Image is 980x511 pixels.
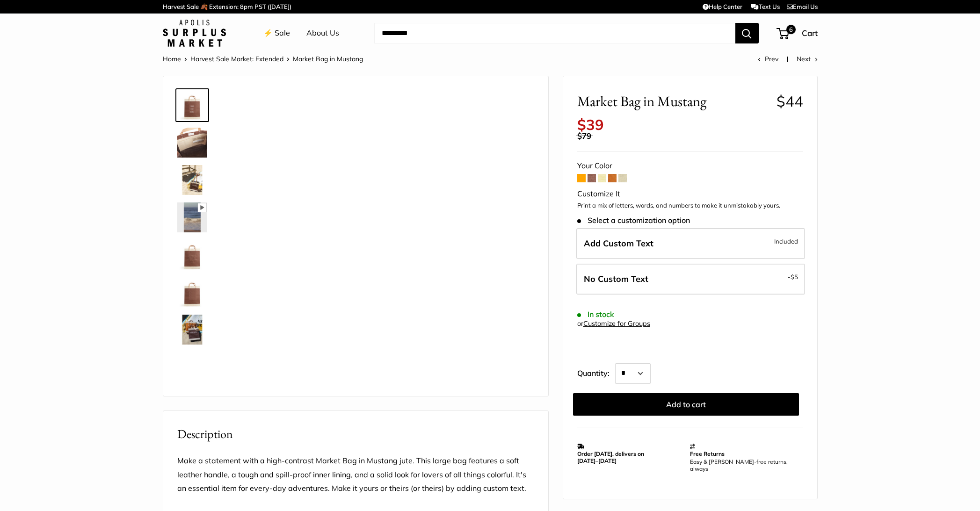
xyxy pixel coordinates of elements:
img: Market Bag in Mustang [177,202,207,232]
span: In stock [577,310,614,319]
span: Select a customization option [577,216,690,225]
span: Included [774,236,798,247]
a: Home [163,55,181,63]
a: Market Bag in Mustang [175,126,209,159]
span: Market Bag in Mustang [577,93,769,110]
a: Market Bag in Mustang [175,201,209,234]
a: description_Seal of authenticity printed on the backside of every bag. [175,238,209,272]
label: Quantity: [577,360,615,384]
input: Search... [374,23,735,43]
span: - [788,271,798,282]
span: $79 [577,131,591,141]
a: Market Bag in Mustang [175,275,209,309]
a: Market Bag in Mustang [175,163,209,197]
button: Add to cart [573,393,799,416]
a: Email Us [787,3,818,10]
a: 6 Cart [777,26,818,41]
label: Add Custom Text [576,228,805,259]
span: Add Custom Text [584,238,653,249]
div: Customize It [577,187,803,201]
span: 6 [786,25,795,34]
h2: Description [177,425,534,443]
img: Market Bag in Mustang [177,277,207,307]
span: No Custom Text [584,273,648,284]
img: description_Seal of authenticity printed on the backside of every bag. [177,240,207,270]
button: Search [735,23,759,43]
img: Apolis: Surplus Market [163,20,226,47]
p: Make a statement with a high-contrast Market Bag in Mustang jute. This large bag features a soft ... [177,454,534,496]
a: Market Bag in Mustang [175,313,209,346]
span: Cart [802,28,818,38]
p: Easy & [PERSON_NAME]-free returns, always [690,458,799,472]
span: $5 [791,273,798,281]
span: Market Bag in Mustang [293,55,363,63]
nav: Breadcrumb [163,53,363,65]
img: Market Bag in Mustang [177,315,207,345]
img: Market Bag in Mustang [177,128,207,158]
strong: Order [DATE], delivers on [DATE]–[DATE] [577,450,644,464]
p: Print a mix of letters, words, and numbers to make it unmistakably yours. [577,201,803,210]
span: $44 [777,92,803,110]
a: ⚡️ Sale [263,26,290,40]
div: Your Color [577,159,803,173]
a: Market Bag in Mustang [175,88,209,122]
a: Prev [758,55,778,63]
img: Market Bag in Mustang [177,90,207,120]
a: Harvest Sale Market: Extended [190,55,283,63]
a: Customize for Groups [583,319,650,328]
span: $39 [577,115,604,134]
img: Market Bag in Mustang [177,165,207,195]
a: Next [797,55,818,63]
label: Leave Blank [576,264,805,295]
a: Help Center [703,3,742,10]
a: Text Us [751,3,779,10]
div: or [577,317,650,330]
a: About Us [306,26,339,40]
strong: Free Returns [690,450,725,457]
